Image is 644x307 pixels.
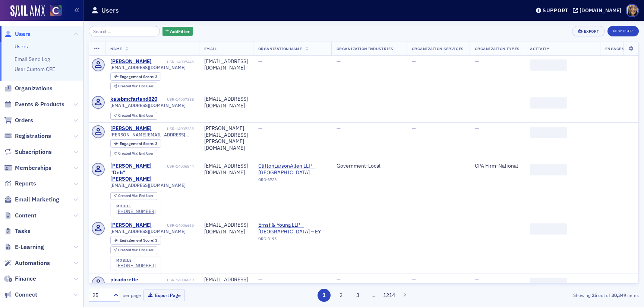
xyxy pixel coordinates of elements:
[318,289,331,302] button: 1
[118,152,154,156] div: End User
[120,141,155,146] span: Engagement Score :
[110,112,157,120] div: Created Via: End User
[123,292,141,298] label: per page
[110,132,194,138] span: [PERSON_NAME][EMAIL_ADDRESS][PERSON_NAME][DOMAIN_NAME]
[626,4,639,17] span: Profile
[139,278,194,282] div: USR-14006049
[475,96,479,102] span: —
[110,72,161,81] div: Engagement Score: 3
[110,229,186,234] span: [EMAIL_ADDRESS][DOMAIN_NAME]
[580,7,621,14] div: [DOMAIN_NAME]
[110,150,157,158] div: Created Via: End User
[590,292,598,298] strong: 25
[110,163,166,182] a: [PERSON_NAME] "Deb" [PERSON_NAME]
[351,289,364,302] button: 3
[412,125,416,132] span: —
[116,263,156,268] a: [PHONE_NUMBER]
[258,96,262,102] span: —
[337,125,341,132] span: —
[337,163,401,169] div: Government-Local
[4,211,37,220] a: Content
[337,222,341,228] span: —
[412,222,416,228] span: —
[258,177,326,185] div: ORG-3725
[15,30,31,38] span: Users
[110,125,152,132] a: [PERSON_NAME]
[461,292,639,298] div: Showing out of items
[475,125,479,132] span: —
[110,222,152,229] div: [PERSON_NAME]
[258,222,326,235] a: Ernst & Young LLP – [GEOGRAPHIC_DATA] – EY
[412,276,416,283] span: —
[607,26,639,36] a: New User
[15,195,59,204] span: Email Marketing
[15,56,50,62] a: Email Send Log
[530,164,567,175] span: ‌
[258,163,326,176] span: CliftonLarsonAllen LLP – Greenwood Village
[110,139,161,148] div: Engagement Score: 3
[110,103,186,108] span: [EMAIL_ADDRESS][DOMAIN_NAME]
[530,278,567,289] span: ‌
[15,243,44,251] span: E-Learning
[110,236,161,244] div: Engagement Score: 3
[337,58,341,65] span: —
[337,276,341,283] span: —
[15,84,53,93] span: Organizations
[110,277,138,283] a: plcadorette
[92,291,109,299] div: 25
[120,74,155,79] span: Engagement Score :
[475,46,520,51] span: Organization Types
[337,46,393,51] span: Organization Industries
[120,142,157,146] div: 3
[110,246,157,254] div: Created Via: End User
[15,66,55,72] a: User Custom CPE
[15,259,50,267] span: Automations
[118,151,139,156] span: Created Via :
[15,227,31,235] span: Tasks
[116,204,156,209] div: mobile
[89,26,160,36] input: Search…
[118,248,139,252] span: Created Via :
[162,27,193,36] button: AddFilter
[4,291,37,299] a: Connect
[118,248,154,252] div: End User
[258,236,326,244] div: ORG-3195
[10,5,45,17] img: SailAMX
[116,209,156,214] div: [PHONE_NUMBER]
[118,194,154,198] div: End User
[118,193,139,198] span: Created Via :
[475,58,479,65] span: —
[412,58,416,65] span: —
[45,5,61,17] a: View Homepage
[110,58,152,65] a: [PERSON_NAME]
[368,292,379,298] span: …
[120,238,157,242] div: 3
[4,100,64,109] a: Events & Products
[15,148,52,156] span: Subscriptions
[530,97,567,109] span: ‌
[4,30,31,38] a: Users
[4,116,33,125] a: Orders
[118,84,154,88] div: End User
[15,180,36,188] span: Reports
[118,113,139,118] span: Created Via :
[4,84,53,93] a: Organizations
[50,5,61,16] img: SailAMX
[15,43,28,50] a: Users
[4,164,51,172] a: Memberships
[120,237,155,243] span: Engagement Score :
[412,46,464,51] span: Organization Services
[530,46,549,51] span: Activity
[475,163,520,169] div: CPA Firm-National
[110,182,186,188] span: [EMAIL_ADDRESS][DOMAIN_NAME]
[530,223,567,235] span: ‌
[15,164,51,172] span: Memberships
[204,96,248,109] div: [EMAIL_ADDRESS][DOMAIN_NAME]
[204,46,217,51] span: Email
[101,6,119,15] h1: Users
